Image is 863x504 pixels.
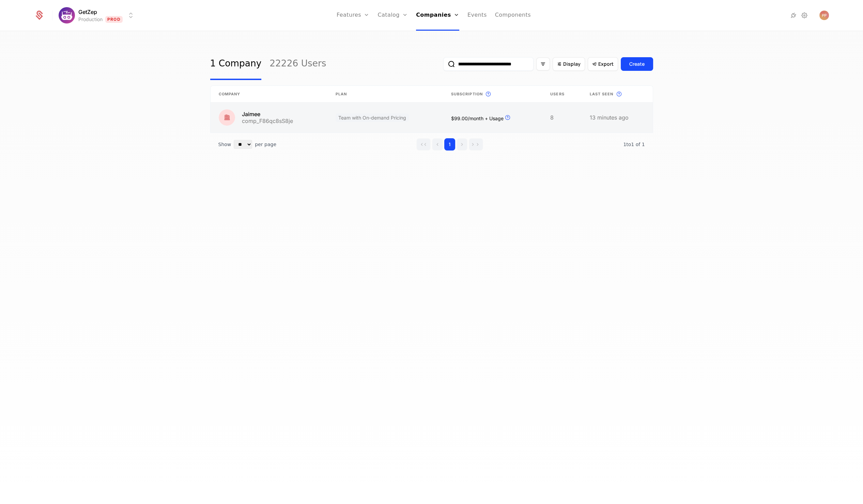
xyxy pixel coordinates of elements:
[629,61,645,67] div: Create
[210,133,653,156] div: Table pagination
[327,86,443,103] th: Plan
[255,141,276,148] span: per page
[623,142,642,147] span: 1 to 1 of
[536,58,550,70] button: Filter options
[234,140,252,149] select: Select page size
[789,11,798,19] a: Integrations
[451,91,483,97] span: Subscription
[469,138,483,151] button: Go to last page
[432,138,443,151] button: Go to previous page
[416,138,431,151] button: Go to first page
[542,86,581,103] th: Users
[800,11,808,19] a: Settings
[444,138,455,151] button: Go to page 1
[59,7,75,23] img: GetZep
[588,57,618,71] button: Export
[211,86,327,103] th: Company
[563,61,581,67] span: Display
[553,57,585,71] button: Display
[416,138,483,151] div: Page navigation
[210,48,262,80] a: 1 Company
[457,138,467,151] button: Go to next page
[78,8,97,16] span: GetZep
[819,11,829,20] button: Open user button
[621,57,653,71] button: Create
[623,142,645,147] span: 1
[598,61,614,67] span: Export
[78,16,103,23] div: Production
[269,48,326,80] a: 22226 Users
[61,8,135,23] button: Select environment
[819,11,829,20] img: Paul Paliychuk
[590,91,614,97] span: Last seen
[105,16,123,23] span: Prod
[218,141,231,148] span: Show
